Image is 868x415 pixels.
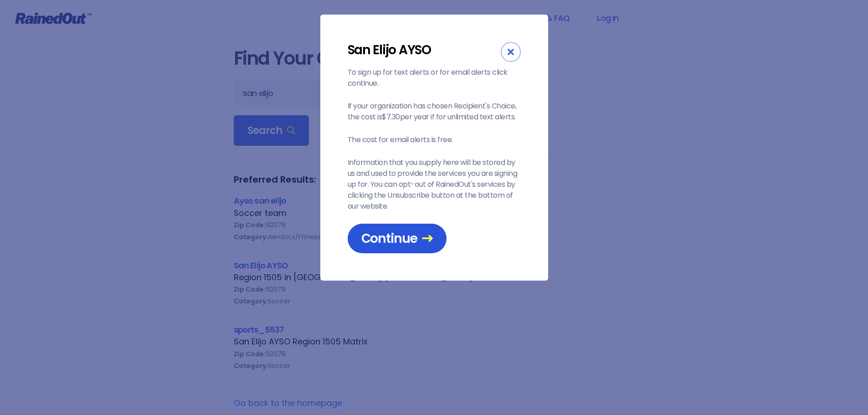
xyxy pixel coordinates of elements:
p: The cost for email alerts is free. [348,134,521,145]
div: San Elijo AYSO [348,42,501,58]
div: Close [501,42,521,62]
p: If your organization has chosen Recipient's Choice, the cost is $7.30 per year if for unlimited t... [348,101,521,123]
span: Continue [361,231,433,246]
p: To sign up for text alerts or for email alerts click continue. [348,67,521,89]
p: Information that you supply here will be stored by us and used to provide the services you are si... [348,157,521,212]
